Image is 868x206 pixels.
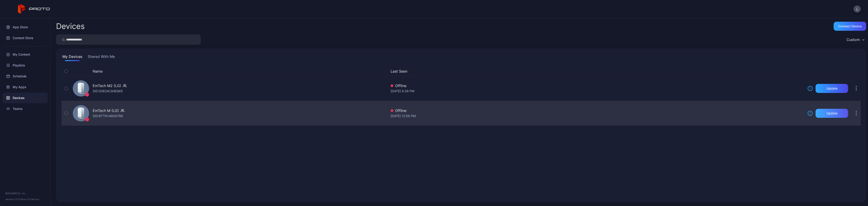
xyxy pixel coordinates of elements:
div: EmTech M2 (LG) [93,83,121,88]
div: [DATE] 12:56 PM [391,113,804,119]
button: Custom [844,34,866,45]
a: My Apps [3,82,48,92]
div: Update Device [806,69,846,74]
div: Connect device [838,24,862,28]
div: Offline [391,108,804,113]
a: Schedule [3,71,48,82]
button: L [854,5,861,13]
a: Devices [3,92,48,103]
div: Offline [391,83,804,88]
a: App Store [3,22,48,33]
span: Version 1.13.1 • [5,198,20,201]
div: Custom [847,37,860,42]
div: SID: BTTN146007R8 [93,113,123,119]
div: Update [826,87,837,90]
a: Teams [3,103,48,114]
div: Options [852,69,861,74]
button: Name [93,69,103,74]
a: My Content [3,49,48,60]
div: EmTech M (LG) [93,108,119,113]
a: Content Store [3,33,48,43]
a: Playlists [3,60,48,71]
button: Shared With Me [87,54,116,61]
div: SID: 00E04C94E965 [93,88,123,94]
button: My Devices [61,54,83,61]
div: Update [826,111,837,115]
button: Update [816,109,848,118]
button: Last Seen [391,69,802,74]
div: © 2025 PROTO, Inc. [5,192,45,195]
div: [DATE] 9:39 PM [391,88,804,94]
a: Terms Of Service [20,198,39,201]
h2: Devices [56,22,85,30]
button: Connect device [834,22,866,31]
button: Update [816,84,848,93]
